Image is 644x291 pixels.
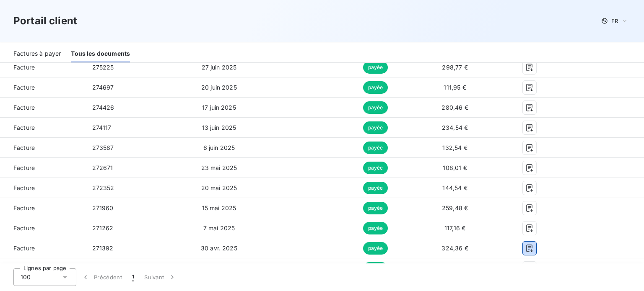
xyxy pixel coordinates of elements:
[363,142,388,154] span: payée
[201,184,237,191] span: 20 mai 2025
[442,144,467,151] span: 132,54 €
[92,184,114,191] span: 272352
[444,84,466,91] span: 111,95 €
[363,121,388,134] span: payée
[132,273,134,281] span: 1
[92,104,114,111] span: 274426
[363,242,388,255] span: payée
[92,84,114,91] span: 274697
[202,64,237,71] span: 27 juin 2025
[71,45,130,63] div: Tous les documents
[363,262,388,275] span: payée
[92,164,113,171] span: 272671
[201,164,237,171] span: 23 mai 2025
[442,204,468,211] span: 259,48 €
[7,63,79,72] span: Facture
[7,103,79,112] span: Facture
[7,144,79,152] span: Facture
[611,18,618,24] span: FR
[363,61,388,74] span: payée
[363,182,388,194] span: payée
[442,124,468,131] span: 234,54 €
[441,104,468,111] span: 280,46 €
[7,124,79,132] span: Facture
[202,204,236,211] span: 15 mai 2025
[76,268,127,286] button: Précédent
[202,124,236,131] span: 13 juin 2025
[92,124,112,131] span: 274117
[92,204,114,211] span: 271960
[363,162,388,174] span: payée
[203,224,235,232] span: 7 mai 2025
[7,244,79,252] span: Facture
[443,164,467,171] span: 108,01 €
[363,222,388,234] span: payée
[92,245,114,252] span: 271392
[13,13,77,28] h3: Portail client
[7,184,79,192] span: Facture
[363,101,388,114] span: payée
[127,268,139,286] button: 1
[7,204,79,212] span: Facture
[92,64,114,71] span: 275225
[139,268,182,286] button: Suivant
[203,144,235,151] span: 6 juin 2025
[7,83,79,92] span: Facture
[21,273,31,281] span: 100
[13,45,61,63] div: Factures à payer
[201,245,237,252] span: 30 avr. 2025
[201,84,237,91] span: 20 juin 2025
[442,184,467,191] span: 144,54 €
[441,245,468,252] span: 324,36 €
[363,202,388,214] span: payée
[444,224,465,232] span: 117,16 €
[92,224,114,232] span: 271262
[7,164,79,172] span: Facture
[7,224,79,232] span: Facture
[202,104,236,111] span: 17 juin 2025
[363,81,388,94] span: payée
[92,144,114,151] span: 273587
[442,64,467,71] span: 298,77 €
